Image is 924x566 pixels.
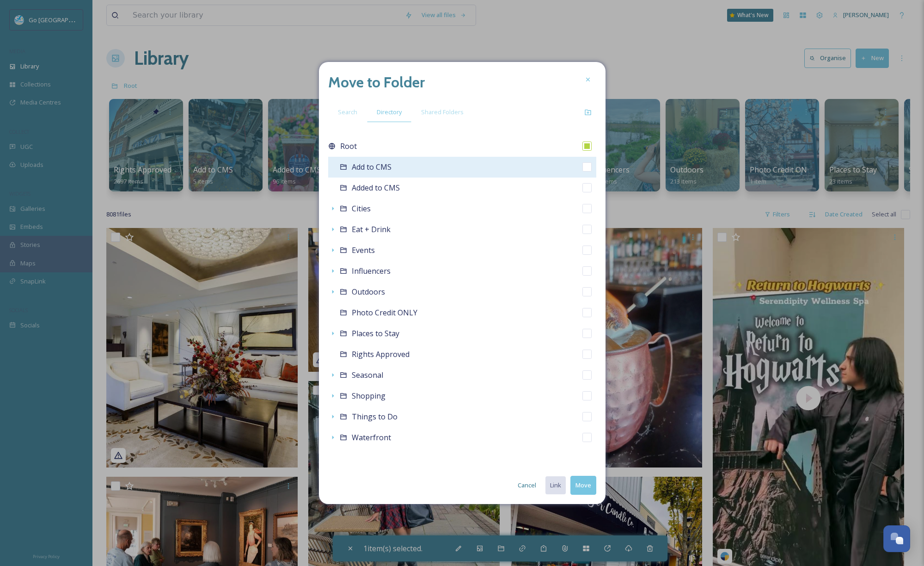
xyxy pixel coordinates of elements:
[352,370,383,380] span: Seasonal
[328,71,425,93] h2: Move to Folder
[340,141,357,152] span: Root
[883,525,910,552] button: Open Chat
[352,203,371,214] span: Cities
[421,108,464,117] span: Shared Folders
[352,432,391,443] span: Waterfront
[352,328,399,338] span: Places to Stay
[352,391,386,401] span: Shopping
[352,183,400,193] span: Added to CMS
[352,162,392,172] span: Add to CMS
[352,412,398,422] span: Things to Do
[352,287,385,297] span: Outdoors
[338,108,357,117] span: Search
[352,245,375,255] span: Events
[545,476,566,494] button: Link
[570,476,596,495] button: Move
[352,349,410,359] span: Rights Approved
[513,476,541,494] button: Cancel
[352,308,417,318] span: Photo Credit ONLY
[352,224,391,234] span: Eat + Drink
[377,108,402,117] span: Directory
[352,266,391,276] span: Influencers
